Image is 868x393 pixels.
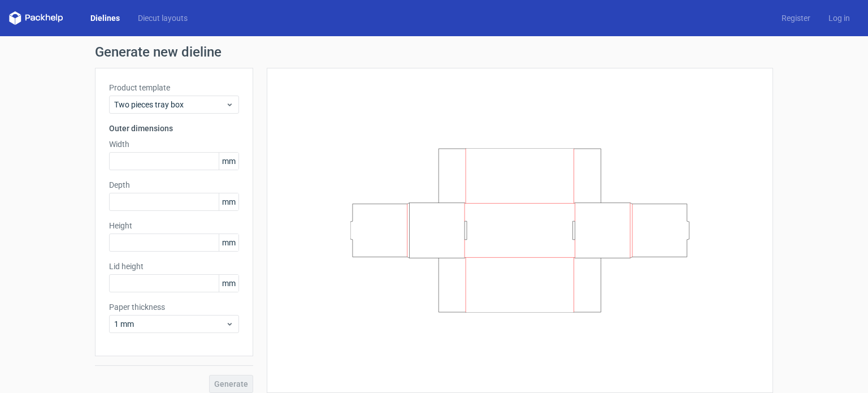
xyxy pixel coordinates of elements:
[114,318,225,330] span: 1 mm
[219,193,238,210] span: mm
[109,82,239,93] label: Product template
[109,301,239,313] label: Paper thickness
[219,153,238,170] span: mm
[95,45,773,59] h1: Generate new dieline
[109,261,239,272] label: Lid height
[129,12,197,24] a: Diecut layouts
[109,123,239,134] h3: Outer dimensions
[81,12,129,24] a: Dielines
[772,12,819,24] a: Register
[109,139,239,150] label: Width
[114,99,225,110] span: Two pieces tray box
[219,275,238,292] span: mm
[219,234,238,251] span: mm
[109,179,239,191] label: Depth
[819,12,859,24] a: Log in
[109,220,239,231] label: Height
